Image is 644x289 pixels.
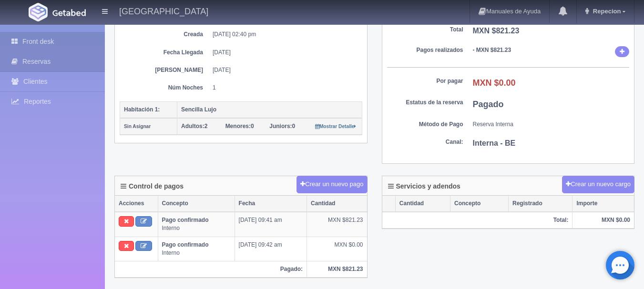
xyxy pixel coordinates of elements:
dt: Canal: [387,138,463,146]
td: [DATE] 09:42 am [235,237,307,261]
strong: Adultos: [181,123,204,130]
th: Sencilla Lujo [177,101,362,118]
b: MXN $0.00 [473,78,516,88]
dt: Creada [127,30,203,39]
small: Sin Asignar [124,124,151,129]
dt: Pagos realizados [387,46,463,54]
td: Interno [158,237,235,261]
th: Registrado [509,196,572,212]
h4: Servicios y adendos [388,183,460,190]
span: 0 [269,123,295,130]
b: Pago confirmado [162,217,209,223]
dd: [DATE] [213,66,355,74]
h4: Control de pagos [121,183,184,190]
h4: [GEOGRAPHIC_DATA] [119,5,208,17]
img: Getabed [52,9,86,16]
th: Pagado: [115,261,307,277]
dd: [DATE] 02:40 pm [213,30,355,39]
b: Interna - BE [473,139,516,147]
dt: Método de Pago [387,120,463,129]
dt: Núm Noches [127,84,203,92]
th: Fecha [235,196,307,212]
th: Concepto [158,196,235,212]
button: Crear un nuevo cargo [562,176,634,193]
dt: Por pagar [387,77,463,85]
dd: [DATE] [213,49,355,57]
b: Pago confirmado [162,241,209,248]
td: Interno [158,212,235,237]
strong: Juniors: [269,123,292,130]
dd: Reserva Interna [473,120,630,129]
small: Mostrar Detalle [315,124,357,129]
th: MXN $821.23 [307,261,367,277]
button: Crear un nuevo pago [296,176,367,193]
img: Getabed [29,3,48,21]
span: 0 [225,123,254,130]
td: MXN $821.23 [307,212,367,237]
th: Concepto [450,196,509,212]
td: [DATE] 09:41 am [235,212,307,237]
th: Acciones [115,196,158,212]
th: MXN $0.00 [572,212,634,229]
th: Importe [572,196,634,212]
dt: Estatus de la reserva [387,99,463,107]
th: Cantidad [395,196,450,212]
b: Habitación 1: [124,106,160,113]
a: Mostrar Detalle [315,123,357,130]
strong: Menores: [225,123,251,130]
b: Pagado [473,100,504,109]
td: MXN $0.00 [307,237,367,261]
span: 2 [181,123,207,130]
dt: Total [387,26,463,34]
span: Repecion [591,8,621,15]
b: - MXN $821.23 [473,47,511,53]
dt: Fecha Llegada [127,49,203,57]
th: Cantidad [307,196,367,212]
th: Total: [382,212,572,229]
dd: 1 [213,84,355,92]
dt: [PERSON_NAME] [127,66,203,74]
b: MXN $821.23 [473,27,520,35]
